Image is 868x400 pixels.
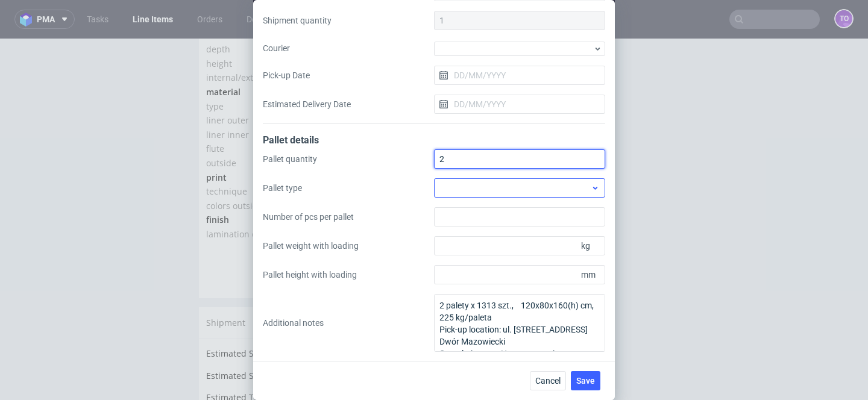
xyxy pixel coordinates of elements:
span: kg [579,237,603,254]
span: GD [363,119,376,130]
button: Save [571,371,600,390]
td: internal/external [206,32,360,46]
div: Shipment [199,269,523,300]
label: Pallet height with loading [263,269,434,281]
span: 113 mm [363,19,394,31]
span: matt [363,190,382,201]
div: Pallet details [263,134,605,149]
td: height [206,18,360,33]
td: print [206,132,360,146]
td: flute [206,103,360,117]
span: cmyk [363,161,384,173]
td: Estimated Total weight [206,352,357,374]
button: Cancel [530,371,566,390]
span: Save [576,377,595,385]
td: outside [206,117,360,132]
label: Additional notes [263,317,434,329]
span: offset [363,147,386,158]
span: E [363,104,368,116]
td: Unknown [357,352,515,374]
td: Estimated Shipment Quantity [206,308,357,330]
span: mm [579,266,603,283]
label: Pallet type [263,182,434,194]
td: liner inner [206,89,360,104]
label: Number of pcs per pallet [263,211,434,223]
td: depth [206,4,360,18]
button: Send to QMS [443,214,508,231]
td: material [206,46,360,61]
label: Shipment quantity [263,14,434,27]
td: colors outside [206,160,360,175]
td: Estimated Shipment Cost [206,330,357,352]
label: Pick-up Date [263,69,434,81]
label: Pallet weight with loading [263,240,434,252]
td: Unknown [357,330,515,352]
label: Pallet quantity [263,153,434,165]
span: external [363,33,397,45]
td: finish [206,174,360,189]
span: 152 mm [363,5,394,16]
input: DD/MM/YYYY [434,66,605,85]
td: lamination outside [206,189,360,203]
input: DD/MM/YYYY [434,95,605,114]
td: type [206,61,360,75]
span: testliner white [363,90,422,102]
button: Send to VMA [378,214,443,231]
span: testliner brown [363,76,426,87]
label: Courier [263,42,434,54]
label: Estimated Delivery Date [263,98,434,110]
td: Unknown [357,308,515,330]
textarea: 2 palety x 1313 szt., 120x80x160(h) cm, 225 kg/paleta Pick-up location: ul. [STREET_ADDRESS] Dwór... [434,294,605,352]
span: corrugated [363,62,408,73]
a: Download PDF [306,210,378,237]
td: liner outer [206,75,360,89]
span: Cancel [535,377,561,385]
button: Manage shipments [435,276,515,293]
td: technique [206,146,360,160]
